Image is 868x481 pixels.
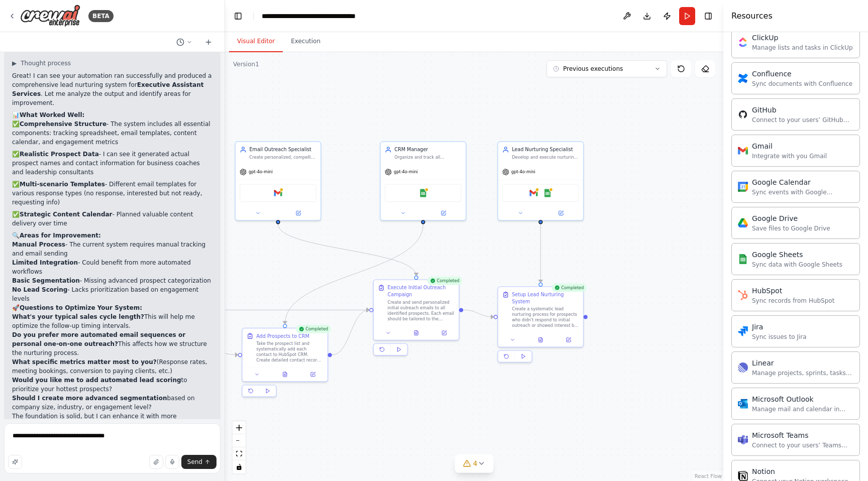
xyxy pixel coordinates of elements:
div: Sync data with Google Sheets [752,261,842,269]
g: Edge from 8f628da0-cc09-437e-a336-499dbc56eabd to 42a86df3-77e8-48ff-ae16-40d86626c6c5 [537,224,544,282]
div: Notion [752,466,848,476]
img: Google Sheets [738,254,748,264]
div: Sync records from HubSpot [752,297,834,305]
div: Create personalized, compelling email campaigns to engage prospects for {business_type}, and send... [249,154,316,160]
button: View output [402,329,431,337]
img: Jira [738,326,748,336]
img: Google Sheets [544,189,552,197]
strong: Would you like me to add automated lead scoring [12,377,181,384]
div: Sync documents with Confluence [752,80,852,88]
g: Edge from 80b7a289-fc07-4ff5-8e0b-06dc3eafa01e to 0525a569-1e27-4928-936f-8f709c8f603f [281,224,426,324]
div: BETA [88,10,114,22]
div: Google Sheets [752,250,842,260]
div: Completed [427,277,462,285]
strong: No Lead Scoring [12,286,67,293]
p: ✅ - The system includes all essential components: tracking spreadsheet, email templates, content ... [12,119,212,147]
div: HubSpot [752,286,834,296]
button: Click to speak your automation idea [165,455,179,469]
img: Linear [738,363,748,373]
img: Microsoft Outlook [738,399,748,409]
div: Sync issues to Jira [752,333,807,341]
button: Switch to previous chat [172,36,196,48]
div: Google Drive [752,213,830,223]
img: Gmail [274,189,282,197]
div: Lead Nurturing Specialist [512,146,579,153]
img: Google Drive [738,218,748,228]
p: to prioritize your hottest prospects? [12,376,212,394]
div: React Flow controls [233,421,246,473]
div: Microsoft Outlook [752,394,853,404]
strong: Should I create more advanced segmentation [12,395,167,402]
g: Edge from 5594f8af-a750-471c-bf50-305ea613b7c2 to cc7889c2-15a5-4041-aa5c-c17b0a8b178e [145,306,369,313]
li: - Could benefit from more automated workflows [12,258,212,276]
span: gpt-4o-mini [249,169,273,175]
div: Connect to your users’ GitHub accounts [752,116,853,124]
p: Great! I can see your automation ran successfully and produced a comprehensive lead nurturing sys... [12,71,212,107]
p: This affects how we structure the nurturing process. [12,330,212,357]
button: 4 [455,454,494,473]
a: React Flow attribution [695,473,722,479]
li: - The current system requires manual tracking and email sending [12,240,212,258]
button: ▶Thought process [12,59,71,67]
button: Hide left sidebar [231,9,245,23]
h2: 📊 [12,110,212,119]
p: The foundation is solid, but I can enhance it with more automation and intelligence. What aspects... [12,412,212,439]
g: Edge from 0525a569-1e27-4928-936f-8f709c8f603f to cc7889c2-15a5-4041-aa5c-c17b0a8b178e [332,306,369,358]
span: gpt-4o-mini [511,169,535,175]
button: Start a new chat [200,36,216,48]
p: (Response rates, meeting bookings, conversion to paying clients, etc.) [12,357,212,376]
div: Execute Initial Outreach Campaign [388,284,455,298]
div: Take the prospect list and systematically add each contact to HubSpot CRM. Create detailed contac... [256,341,323,363]
button: Send [181,455,216,469]
div: Save files to Google Drive [752,224,830,232]
button: Visual Editor [229,31,283,52]
div: Jira [752,322,807,332]
button: View output [526,336,555,344]
strong: What's your typical sales cycle length? [12,313,144,320]
div: Completed [552,284,587,292]
div: CompletedAdd Prospects to CRMTake the prospect list and systematically add each contact to HubSpo... [242,328,328,400]
strong: Manual Process [12,241,65,248]
strong: Multi-scenario Templates [20,181,105,188]
div: CompletedSetup Lead Nurturing SystemCreate a systematic lead nurturing process for prospects who ... [497,286,584,365]
strong: Realistic Prospect Data [20,151,99,158]
div: Organize and track all prospects and leads in HubSpot, ensuring proper lead scoring, contact mana... [394,154,461,160]
button: Execution [283,31,329,52]
img: Gmail [529,189,538,197]
img: Google Calendar [738,182,748,192]
div: Microsoft Teams [752,430,853,440]
div: Sync events with Google Calendar [752,188,853,196]
button: Open in side panel [541,209,581,217]
button: View output [270,370,299,379]
strong: Comprehensive Structure [20,121,106,128]
button: Open in side panel [301,370,324,379]
img: GitHub [738,109,748,119]
h2: 🔍 [12,231,212,240]
p: ✅ - Planned valuable content delivery over time [12,210,212,228]
h2: 🚀 [12,303,212,312]
span: Send [187,458,202,466]
strong: Questions to Optimize Your System: [20,304,142,311]
strong: Strategic Content Calendar [20,211,113,218]
button: zoom in [233,421,246,434]
nav: breadcrumb [262,11,375,21]
p: This will help me optimize the follow-up timing intervals. [12,312,212,330]
li: - Lacks prioritization based on engagement levels [12,285,212,303]
div: Develop and execute nurturing campaigns for prospects who showed initial interest but aren't read... [512,154,579,160]
div: Confluence [752,69,852,79]
img: ClickUp [738,37,748,47]
button: fit view [233,447,246,460]
button: Open in side panel [557,336,580,344]
div: ClickUp [752,33,853,43]
button: Hide right sidebar [701,9,715,23]
button: Previous executions [547,60,667,77]
li: - Missing advanced prospect categorization [12,276,212,285]
div: Create and send personalized initial outreach emails to all identified prospects. Each email shou... [388,299,455,321]
div: Manage mail and calendar in Outlook [752,405,853,413]
img: Logo [20,5,80,27]
button: Open in side panel [424,209,463,217]
div: Manage lists and tasks in ClickUp [752,44,853,52]
div: Setup Lead Nurturing System [512,291,579,305]
div: Integrate with you Gmail [752,152,827,160]
span: Previous executions [563,65,623,73]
